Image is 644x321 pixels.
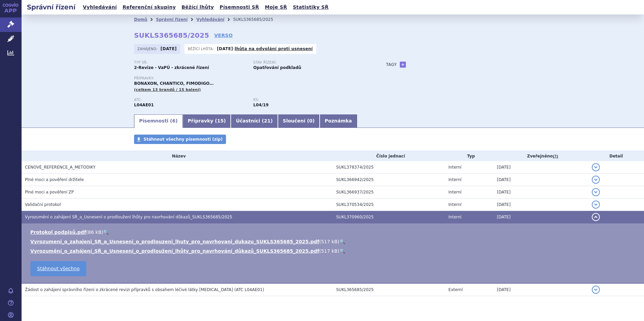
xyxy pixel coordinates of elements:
a: Vyrozumeni_o_zahajeni_SR_a_Usneseni_o_prodlouzeni_lhuty_pro_navrhovani_dukazu_SUKLS365685_2025.pdf [30,239,319,244]
span: Interní [448,177,461,182]
span: Žádost o zahájení správního řízení o zkrácené revizi přípravků s obsahem léčivé látky fingolimod ... [25,287,264,292]
span: Interní [448,165,461,170]
td: [DATE] [493,186,588,199]
a: 🔍 [103,229,109,235]
a: Poznámka [320,114,357,128]
a: Protokol podpisů.pdf [30,229,86,235]
li: SUKLS365685/2025 [233,14,282,25]
strong: FINGOLIMOD [134,103,154,107]
span: 517 kB [321,248,337,254]
h2: Správní řízení [22,2,81,12]
span: Interní [448,190,461,194]
p: Stav řízení: [253,61,366,65]
a: Referenční skupiny [121,3,178,12]
th: Název [22,151,333,161]
button: detail [592,213,600,221]
a: Sloučení (0) [278,114,320,128]
a: Stáhnout všechno [30,261,86,276]
a: VERSO [214,32,233,39]
strong: Opatřování podkladů [253,65,301,70]
span: 0 [309,118,313,123]
td: [DATE] [493,174,588,186]
span: Stáhnout všechny písemnosti (zip) [143,137,223,142]
p: Typ SŘ: [134,61,247,65]
span: Interní [448,202,461,207]
li: ( ) [30,248,637,254]
a: Písemnosti (6) [134,114,183,128]
span: (celkem 13 brandů / 15 balení) [134,87,201,92]
a: Účastníci (21) [231,114,278,128]
a: Domů [134,17,147,22]
span: BONAXON, CHANTICO, FIMODIGO… [134,81,214,86]
p: - [217,46,313,51]
span: CENOVÉ_REFERENCE_A_METODIKY [25,165,96,170]
a: Stáhnout všechny písemnosti (zip) [134,135,226,144]
td: [DATE] [493,283,588,296]
span: 21 [264,118,270,123]
p: ATC: [134,98,247,102]
li: ( ) [30,229,637,236]
p: Přípravky: [134,76,373,80]
a: Vyrozumění_o_zahájení_SŘ_a_Usnesení_o_prodloužení_lhůty_pro_navrhování_důkazů_SUKLS365685_2025.pdf [30,248,319,254]
button: detail [592,176,600,184]
th: Typ [445,151,493,161]
abbr: (?) [553,154,558,159]
span: Externí [448,287,462,292]
td: [DATE] [493,199,588,211]
span: Běžící lhůta: [188,46,215,51]
span: 15 [217,118,224,123]
a: Statistiky SŘ [291,3,330,12]
td: SUKL370534/2025 [333,199,445,211]
th: Detail [588,151,644,161]
span: Vyrozumění o zahájení SŘ_a_Usnesení o prodloužení lhůty pro navrhování důkazů_SUKLS365685/2025 [25,215,232,219]
span: 86 kB [88,229,101,235]
span: 517 kB [321,239,337,244]
a: Správní řízení [156,17,188,22]
span: 6 [172,118,175,123]
td: SUKL370960/2025 [333,211,445,223]
a: Běžící lhůty [180,3,216,12]
strong: SUKLS365685/2025 [134,31,209,39]
span: Interní [448,215,461,219]
strong: [DATE] [161,46,177,51]
a: Přípravky (15) [183,114,231,128]
a: + [400,62,406,68]
button: detail [592,163,600,171]
td: SUKL365685/2025 [333,283,445,296]
td: [DATE] [493,211,588,223]
li: ( ) [30,238,637,245]
th: Číslo jednací [333,151,445,161]
th: Zveřejněno [493,151,588,161]
strong: [DATE] [217,46,233,51]
a: 🔍 [340,248,345,254]
a: Písemnosti SŘ [218,3,261,12]
a: Vyhledávání [196,17,224,22]
td: SUKL366942/2025 [333,174,445,186]
button: detail [592,201,600,209]
button: detail [592,286,600,294]
a: Moje SŘ [263,3,289,12]
h3: Tagy [386,61,397,69]
a: 🔍 [340,239,345,244]
strong: 2-Revize - VaPÚ - zkrácené řízení [134,65,209,70]
td: SUKL366937/2025 [333,186,445,199]
span: Plné moci a pověření držitele [25,177,84,182]
span: Plné moci a pověření ZP [25,190,74,194]
a: Vyhledávání [81,3,119,12]
span: Validační protokol [25,202,61,207]
a: lhůta na odvolání proti usnesení [235,46,313,51]
span: Zahájeno: [137,46,159,51]
button: detail [592,188,600,196]
strong: fingolimod [253,103,268,107]
td: [DATE] [493,161,588,174]
p: RS: [253,98,366,102]
td: SUKL378374/2025 [333,161,445,174]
